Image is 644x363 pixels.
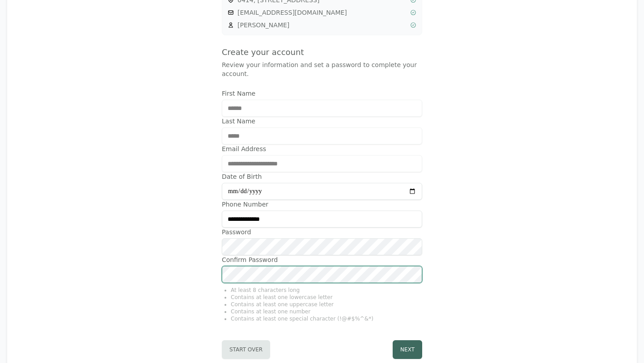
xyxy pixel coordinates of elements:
label: Phone Number [222,200,422,209]
li: Contains at least one lowercase letter [231,294,422,301]
label: Last Name [222,117,422,126]
li: Contains at least one uppercase letter [231,301,422,308]
li: Contains at least one number [231,308,422,315]
label: Confirm Password [222,255,422,264]
li: Contains at least one special character (!@#$%^&*) [231,315,422,322]
p: Review your information and set a password to complete your account. [222,60,422,78]
label: Password [222,228,422,236]
li: At least 8 characters long [231,287,422,294]
button: Next [393,340,422,359]
span: [PERSON_NAME] [237,21,407,30]
button: Start Over [222,340,270,359]
h4: Create your account [222,46,422,59]
label: First Name [222,89,422,98]
label: Email Address [222,144,422,153]
label: Date of Birth [222,172,422,181]
span: [EMAIL_ADDRESS][DOMAIN_NAME] [237,8,407,17]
